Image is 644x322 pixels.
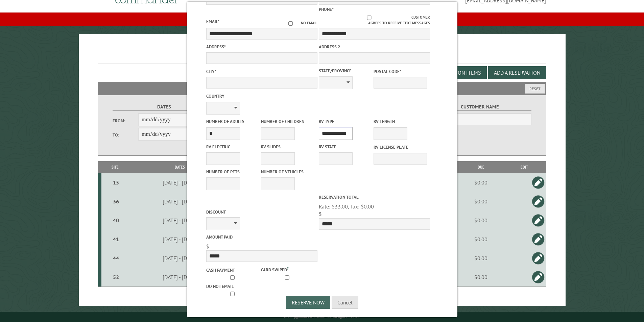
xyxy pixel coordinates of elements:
td: $0.00 [459,173,502,192]
input: Customer agrees to receive text messages [327,16,411,20]
small: © Campground Commander LLC. All rights reserved. [284,315,360,319]
div: 52 [104,274,128,280]
div: [DATE] - [DATE] [130,236,230,243]
div: 36 [104,198,128,205]
label: No email [280,20,317,26]
label: RV State [319,144,372,150]
label: RV Slides [261,144,314,150]
label: RV Electric [206,144,260,150]
label: Postal Code [374,68,427,75]
td: $0.00 [459,192,502,211]
label: Number of Children [261,118,314,125]
h2: Filters [98,82,546,95]
span: $ [206,243,209,250]
div: 41 [104,236,128,243]
div: 15 [104,179,128,186]
label: Customer Name [428,103,531,111]
label: Customer agrees to receive text messages [319,15,430,26]
button: Reset [525,84,545,94]
td: $0.00 [459,230,502,249]
div: 44 [104,255,128,262]
label: RV Type [319,118,372,125]
h1: Reservations [98,45,546,64]
div: [DATE] - [DATE] [130,274,230,280]
div: [DATE] - [DATE] [130,179,230,186]
label: Amount paid [206,234,317,240]
th: Edit [502,161,546,173]
a: ? [287,266,289,271]
div: [DATE] - [DATE] [130,217,230,224]
label: Number of Vehicles [261,169,314,175]
label: Cash payment [206,267,260,273]
label: Dates [113,103,216,111]
th: Due [459,161,502,173]
label: To: [113,132,138,138]
label: Address [206,44,317,50]
label: Card swiped [261,266,314,273]
label: Number of Adults [206,118,260,125]
div: 40 [104,217,128,224]
th: Dates [129,161,231,173]
span: $ [319,210,322,217]
div: [DATE] - [DATE] [130,255,230,262]
th: Site [101,161,129,173]
label: Reservation Total [319,194,430,200]
label: Discount [206,209,317,215]
div: [DATE] - [DATE] [130,198,230,205]
label: City [206,68,317,75]
button: Edit Add-on Items [429,66,487,79]
label: From: [113,118,138,124]
button: Reserve Now [286,296,330,309]
label: Email [206,19,219,24]
label: Do not email [206,283,260,290]
label: State/Province [319,68,372,74]
td: $0.00 [459,211,502,230]
label: RV License Plate [374,144,427,150]
label: RV Length [374,118,427,125]
span: Rate: $33.00, Tax: $0.00 [319,203,374,210]
input: No email [280,21,301,26]
td: $0.00 [459,249,502,268]
td: $0.00 [459,268,502,287]
label: Number of Pets [206,169,260,175]
label: Country [206,93,317,99]
button: Add a Reservation [488,66,546,79]
button: Cancel [332,296,358,309]
label: Phone [319,6,334,12]
label: Address 2 [319,44,430,50]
